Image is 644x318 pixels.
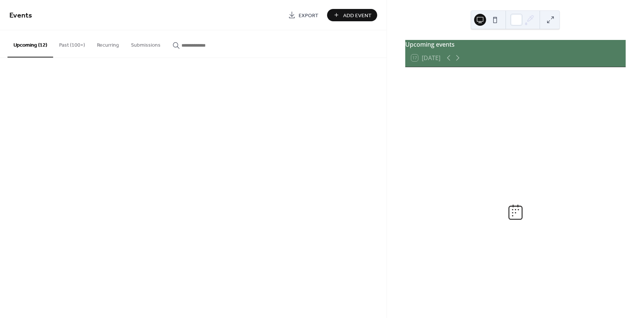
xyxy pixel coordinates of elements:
[343,12,372,19] span: Add Event
[327,9,377,21] button: Add Event
[283,9,324,21] a: Export
[91,30,125,57] button: Recurring
[405,40,626,49] div: Upcoming events
[7,30,53,57] button: Upcoming (12)
[9,8,32,23] span: Events
[299,12,318,19] span: Export
[125,30,167,57] button: Submissions
[53,30,91,57] button: Past (100+)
